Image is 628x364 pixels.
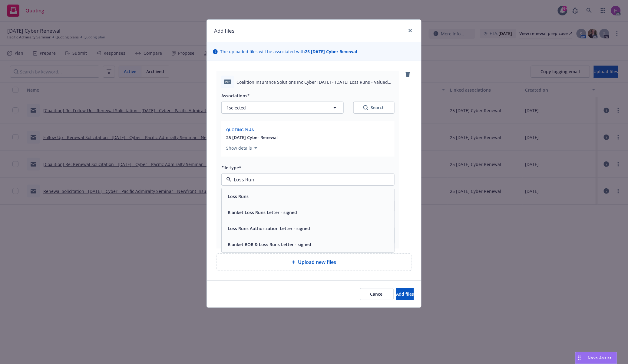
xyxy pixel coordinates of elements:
[221,93,250,99] span: Associations*
[226,105,246,111] span: 1 selected
[363,105,385,111] div: Search
[588,355,612,360] span: Nova Assist
[221,102,344,114] button: 1selected
[226,127,255,132] span: Quoting plan
[231,176,382,183] input: Filter by keyword
[214,27,234,35] h1: Add files
[236,79,395,85] span: Coalition Insurance Solutions Inc Cyber [DATE] - [DATE] Loss Runs - Valued [DATE].pdf
[363,105,368,110] svg: Search
[575,352,617,364] button: Nova Assist
[576,352,583,364] div: Drag to move
[298,258,336,266] span: Upload new files
[404,71,412,78] a: remove
[370,291,384,297] span: Cancel
[396,288,414,300] button: Add files
[305,49,357,54] strong: 25 [DATE] Cyber Renewal
[228,225,310,232] button: Loss Runs Authorization Letter - signed
[228,209,297,216] button: Blanket Loss Runs Letter - signed
[224,145,260,152] button: Show details
[220,48,357,55] span: The uploaded files will be associated with
[216,253,412,271] div: Upload new files
[226,134,278,141] button: 25 [DATE] Cyber Renewal
[407,27,414,34] a: close
[353,102,395,114] button: SearchSearch
[360,288,394,300] button: Cancel
[224,80,231,84] span: pdf
[396,291,414,297] span: Add files
[228,241,311,248] button: Blanket BOR & Loss Runs Letter - signed
[221,165,241,171] span: File type*
[228,193,249,200] button: Loss Runs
